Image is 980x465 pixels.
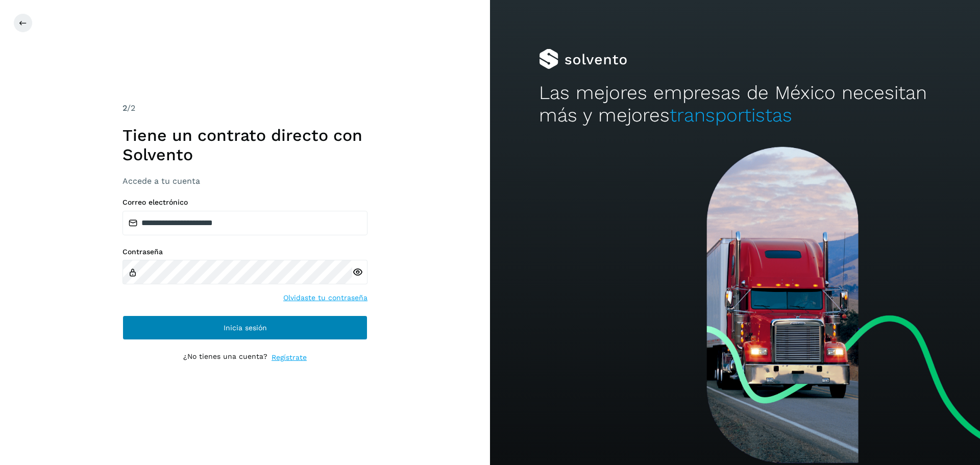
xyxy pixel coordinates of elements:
[122,198,367,207] label: Correo electrónico
[670,104,792,126] span: transportistas
[283,292,367,303] a: Olvidaste tu contraseña
[224,324,267,331] span: Inicia sesión
[122,176,367,186] h3: Accede a tu cuenta
[122,315,367,340] button: Inicia sesión
[122,102,367,114] div: /2
[122,248,367,256] label: Contraseña
[122,126,367,165] h1: Tiene un contrato directo con Solvento
[272,352,307,363] a: Regístrate
[183,352,267,363] p: ¿No tienes una cuenta?
[122,103,127,113] span: 2
[539,82,931,127] h2: Las mejores empresas de México necesitan más y mejores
